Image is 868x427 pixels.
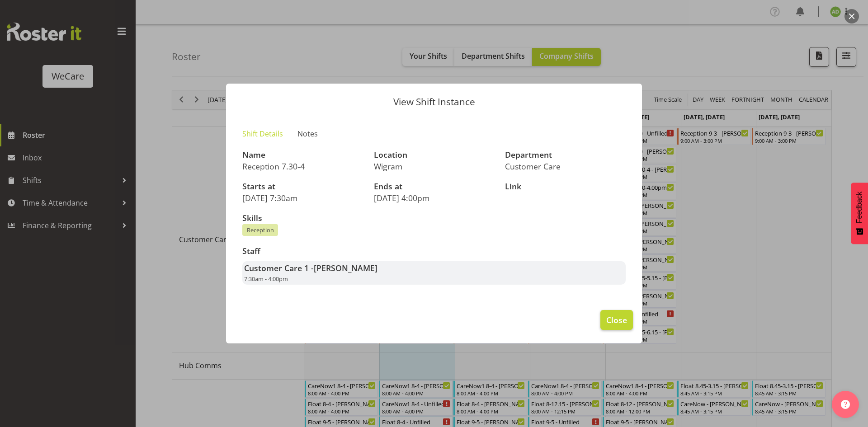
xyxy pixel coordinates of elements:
[297,128,318,139] span: Notes
[242,161,363,171] p: Reception 7.30-4
[851,183,868,244] button: Feedback - Show survey
[244,275,288,283] span: 7:30am - 4:00pm
[242,128,283,139] span: Shift Details
[841,400,850,409] img: help-xxl-2.png
[505,182,626,191] h3: Link
[244,263,377,273] strong: Customer Care 1 -
[505,161,626,171] p: Customer Care
[242,182,363,191] h3: Starts at
[855,192,863,223] span: Feedback
[374,193,495,203] p: [DATE] 4:00pm
[247,226,274,235] span: Reception
[235,97,633,107] p: View Shift Instance
[374,150,495,160] h3: Location
[600,310,633,330] button: Close
[242,193,363,203] p: [DATE] 7:30am
[606,314,627,326] span: Close
[242,214,626,223] h3: Skills
[505,150,626,160] h3: Department
[242,150,363,160] h3: Name
[374,161,495,171] p: Wigram
[242,247,626,256] h3: Staff
[314,263,377,273] span: [PERSON_NAME]
[374,182,495,191] h3: Ends at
